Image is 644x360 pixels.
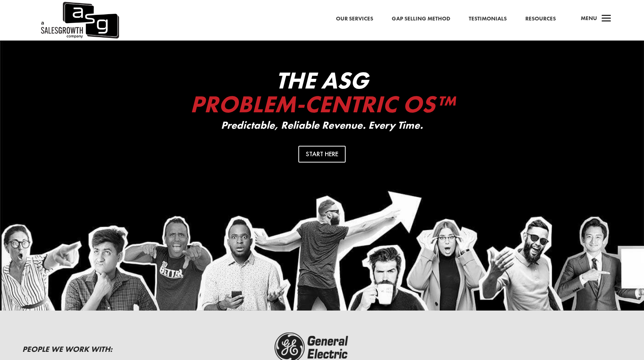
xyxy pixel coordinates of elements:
span: Problem-Centric OS™ [190,89,454,119]
a: Resources [525,14,556,24]
p: Predictable, Reliable Revenue. Every Time. [173,120,471,131]
span: Menu [581,15,597,22]
a: Our Services [336,14,373,24]
h2: The ASG [173,68,471,120]
a: Gap Selling Method [392,14,450,24]
span: a [599,12,614,26]
a: Testimonials [469,14,507,24]
a: Start Here [298,146,346,163]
